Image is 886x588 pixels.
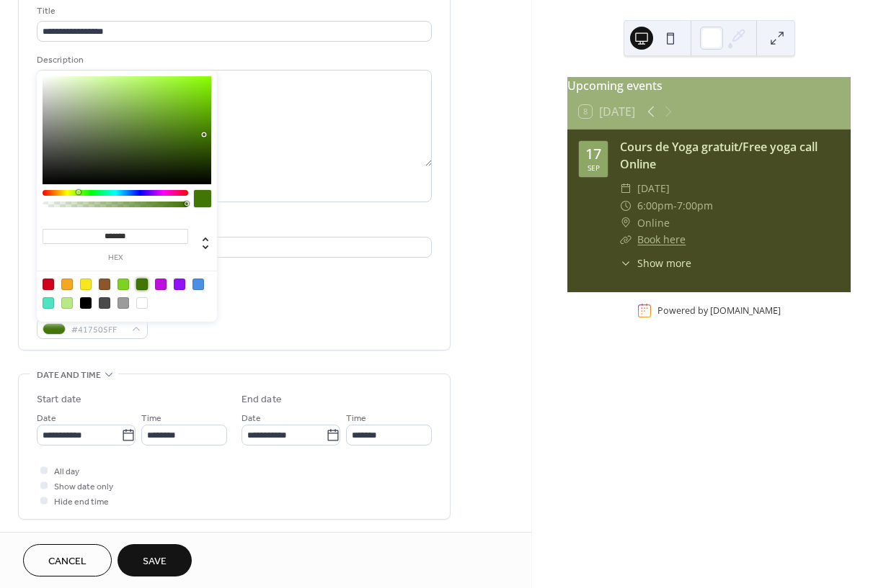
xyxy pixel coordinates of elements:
[43,254,188,262] label: hex
[61,279,73,290] div: #F5A623
[37,220,429,235] div: Location
[48,554,87,569] span: Cancel
[43,279,54,290] div: #D0021B
[620,214,632,232] div: ​
[620,197,632,214] div: ​
[620,255,691,271] button: ​Show more
[37,53,429,68] div: Description
[620,180,632,197] div: ​
[242,392,282,407] div: End date
[567,77,851,94] div: Upcoming events
[136,297,148,309] div: #FFFFFF
[37,392,81,407] div: Start date
[174,279,185,290] div: #9013FE
[192,279,204,290] div: #4A90E2
[620,231,632,248] div: ​
[242,411,261,426] span: Date
[118,297,129,309] div: #9B9B9B
[99,297,110,309] div: #4A4A4A
[141,411,161,426] span: Time
[37,411,56,426] span: Date
[657,304,781,317] div: Powered by
[43,297,54,309] div: #50E3C2
[118,279,129,290] div: #7ED321
[585,147,601,161] div: 17
[37,368,101,383] span: Date and time
[136,279,148,290] div: #417505
[710,304,781,317] a: [DOMAIN_NAME]
[54,479,113,494] span: Show date only
[677,197,713,214] span: 7:00pm
[155,279,167,290] div: #BD10E0
[143,554,167,569] span: Save
[637,180,670,197] span: [DATE]
[637,255,691,271] span: Show more
[588,164,600,171] div: Sep
[118,544,192,576] button: Save
[637,197,673,214] span: 6:00pm
[637,232,686,246] a: Book here
[673,197,677,214] span: -
[346,411,366,426] span: Time
[80,279,92,290] div: #F8E71C
[620,255,632,271] div: ​
[23,544,112,576] button: Cancel
[61,297,73,309] div: #B8E986
[620,139,818,172] a: Cours de Yoga gratuit/Free yoga call Online
[37,4,429,19] div: Title
[54,494,109,510] span: Hide end time
[99,279,110,290] div: #8B572A
[71,322,125,338] span: #417505FF
[80,297,92,309] div: #000000
[54,464,79,479] span: All day
[637,214,670,232] span: Online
